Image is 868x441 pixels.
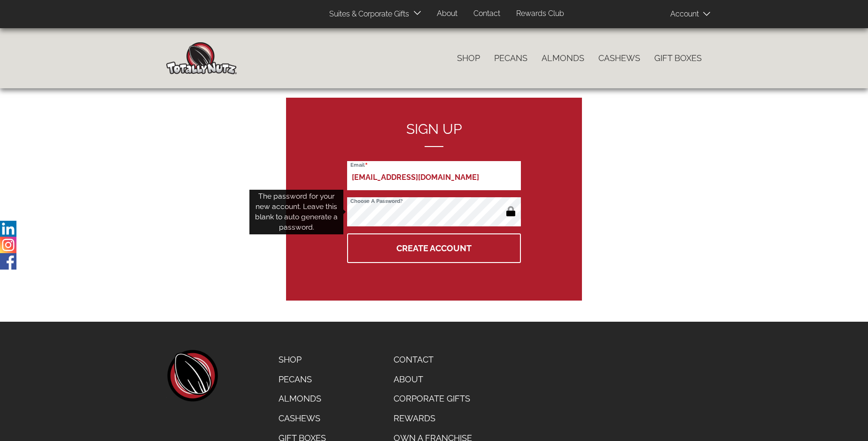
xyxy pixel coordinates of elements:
a: About [430,5,465,23]
a: Almonds [271,389,333,409]
a: Shop [271,350,333,370]
a: Pecans [487,48,535,68]
button: Create Account [347,233,521,263]
a: Corporate Gifts [387,389,479,409]
a: Rewards Club [509,5,571,23]
a: Rewards [387,409,479,428]
input: Email [347,161,521,190]
a: Suites & Corporate Gifts [322,5,412,23]
h2: Sign up [347,121,521,147]
a: Gift Boxes [647,48,709,68]
a: About [387,370,479,389]
a: Cashews [271,409,333,428]
a: Contact [387,350,479,370]
a: Shop [450,48,487,68]
a: Almonds [535,48,591,68]
div: The password for your new account. Leave this blank to auto generate a password. [249,190,343,234]
a: home [166,350,218,402]
a: Contact [466,5,507,23]
img: Home [166,42,237,74]
a: Pecans [271,370,333,389]
a: Cashews [591,48,647,68]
